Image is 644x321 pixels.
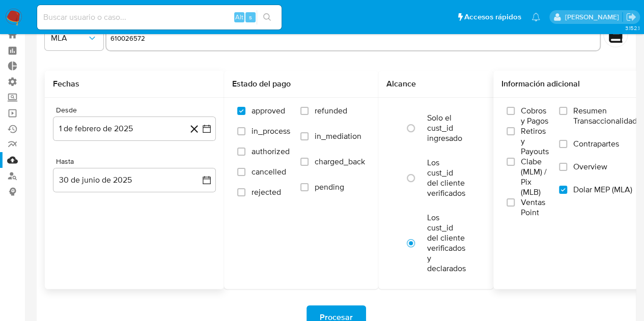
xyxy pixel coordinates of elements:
[531,13,540,21] a: Notificaciones
[257,10,277,24] button: search-icon
[464,12,521,22] span: Accesos rápidos
[37,11,282,24] input: Buscar usuario o caso...
[235,12,243,22] span: Alt
[249,12,252,22] span: s
[625,24,639,32] span: 3.152.1
[565,12,622,22] p: juanmartin.iglesias@mercadolibre.com
[626,12,636,22] a: Salir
